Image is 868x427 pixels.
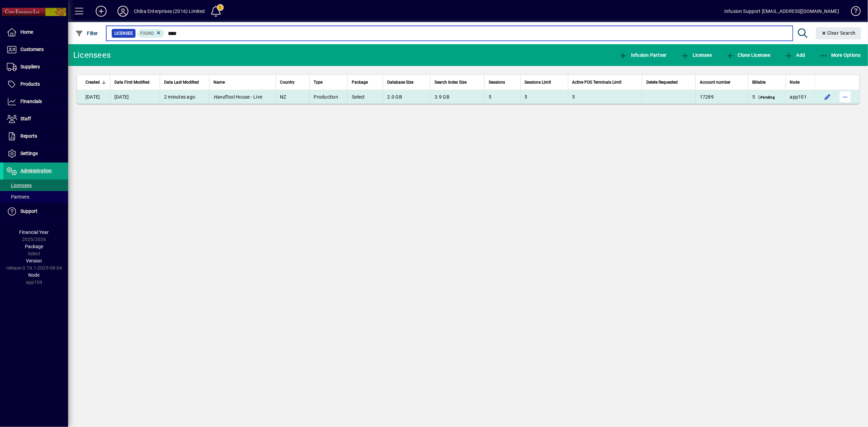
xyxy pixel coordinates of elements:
[572,79,638,86] div: Active POS Terminals Limit
[646,79,691,86] div: Delete Requested
[20,133,37,139] span: Reports
[520,90,568,104] td: 5
[840,91,851,102] button: More options
[214,94,225,100] em: Hand
[20,116,31,121] span: Staff
[785,52,805,58] span: Add
[748,90,786,104] td: 5
[29,272,40,278] span: Node
[314,79,343,86] div: Type
[679,49,714,61] button: Licensee
[846,1,859,23] a: Knowledge Base
[790,79,800,86] span: Node
[347,90,383,104] td: Select
[74,27,100,39] button: Filter
[617,49,668,61] button: Infusion Partner
[3,180,68,191] a: Licensees
[20,64,40,69] span: Suppliers
[25,244,43,249] span: Package
[280,79,295,86] span: Country
[352,79,368,86] span: Package
[164,79,205,86] div: Data Last Modified
[568,90,642,104] td: 5
[19,229,49,235] span: Financial Year
[435,79,467,86] span: Search Index Size
[3,41,68,58] a: Customers
[681,52,712,58] span: Licensee
[695,90,748,104] td: 17289
[818,49,863,61] button: More Options
[3,191,68,203] a: Partners
[110,90,160,104] td: [DATE]
[724,49,772,61] button: Clone Licensee
[3,58,68,75] a: Suppliers
[85,79,106,86] div: Created
[489,79,516,86] div: Sessions
[112,5,134,17] button: Profile
[26,258,42,263] span: Version
[114,30,133,37] span: Licensee
[726,52,770,58] span: Clone Licensee
[752,79,782,86] div: Billable
[160,90,209,104] td: 2 minutes ago
[214,94,262,100] span: Tool House - Live
[435,79,480,86] div: Search Index Size
[757,95,776,100] span: Pending
[114,79,149,86] span: Data First Modified
[20,47,44,52] span: Customers
[75,31,98,36] span: Filter
[20,151,38,156] span: Settings
[3,76,68,93] a: Products
[314,79,322,86] span: Type
[3,203,68,220] a: Support
[484,90,520,104] td: 5
[383,90,430,104] td: 2.0 GB
[77,90,110,104] td: [DATE]
[138,29,164,38] mat-chip: Found Status: Found
[164,79,199,86] span: Data Last Modified
[352,79,379,86] div: Package
[387,79,413,86] span: Database Size
[7,183,32,188] span: Licensees
[572,79,622,86] span: Active POS Terminals Limit
[90,5,112,17] button: Add
[619,52,667,58] span: Infusion Partner
[525,79,551,86] span: Sessions Limit
[525,79,564,86] div: Sessions Limit
[430,90,484,104] td: 3.9 GB
[3,24,68,41] a: Home
[275,90,310,104] td: NZ
[309,90,347,104] td: Production
[489,79,505,86] span: Sessions
[783,49,807,61] button: Add
[114,79,156,86] div: Data First Modified
[700,79,730,86] span: Account number
[820,52,861,58] span: More Options
[790,94,807,100] span: app101.prod.infusionbusinesssoftware.com
[724,6,839,17] div: Infusion Support [EMAIL_ADDRESS][DOMAIN_NAME]
[214,79,271,86] div: Name
[85,79,100,86] span: Created
[20,99,42,104] span: Financials
[700,79,744,86] div: Account number
[280,79,305,86] div: Country
[214,79,225,86] span: Name
[134,6,205,17] div: Chiba Enterprises (2016) Limited
[20,81,40,87] span: Products
[20,29,33,35] span: Home
[7,194,29,200] span: Partners
[20,208,37,214] span: Support
[752,79,766,86] span: Billable
[73,50,111,61] div: Licensees
[140,31,154,36] span: Found
[387,79,426,86] div: Database Size
[20,168,52,173] span: Administration
[3,110,68,127] a: Staff
[822,91,833,102] button: Edit
[3,128,68,145] a: Reports
[3,145,68,162] a: Settings
[646,79,678,86] span: Delete Requested
[790,79,811,86] div: Node
[821,30,856,36] span: Clear Search
[816,27,862,39] button: Clear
